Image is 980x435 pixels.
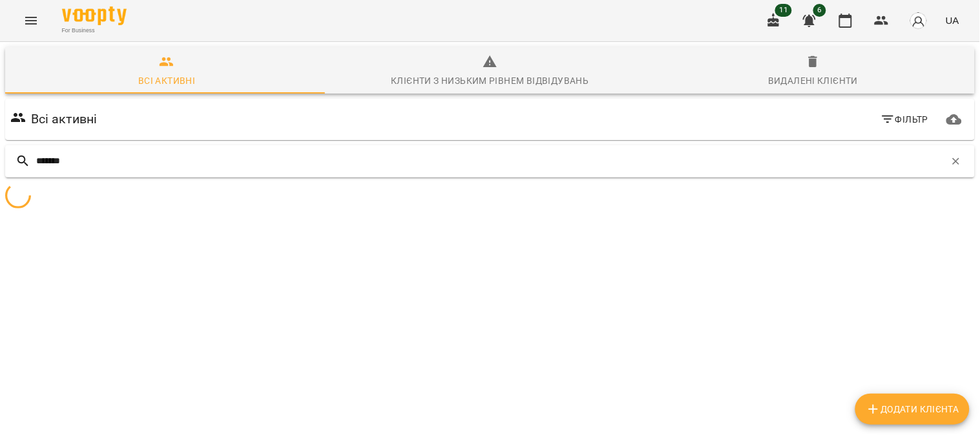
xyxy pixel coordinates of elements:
div: Клієнти з низьким рівнем відвідувань [391,73,589,88]
img: avatar_s.png [910,12,928,30]
div: Всі активні [138,73,195,88]
span: For Business [62,26,127,35]
h6: Всі активні [31,109,98,129]
button: Menu [16,5,47,36]
span: 11 [775,4,792,17]
img: Voopty Logo [62,6,127,25]
span: Фільтр [881,112,929,127]
button: Фільтр [875,108,934,131]
div: Видалені клієнти [768,73,858,88]
span: UA [946,14,959,27]
span: 6 [813,4,826,17]
button: UA [941,8,964,32]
